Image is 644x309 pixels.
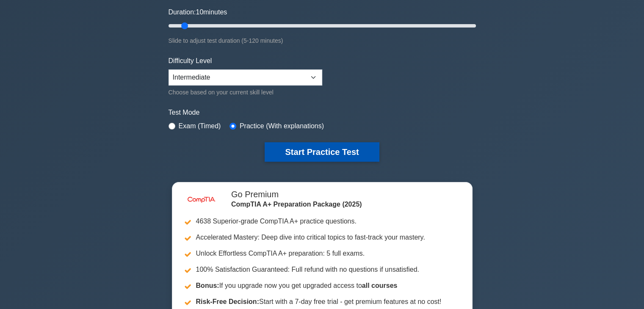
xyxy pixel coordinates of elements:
[169,87,322,97] div: Choose based on your current skill level
[169,36,476,46] div: Slide to adjust test duration (5-120 minutes)
[196,8,203,16] span: 10
[265,142,379,162] button: Start Practice Test
[169,108,476,118] label: Test Mode
[169,56,212,66] label: Difficulty Level
[179,121,221,131] label: Exam (Timed)
[240,121,324,131] label: Practice (With explanations)
[169,7,227,17] label: Duration: minutes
